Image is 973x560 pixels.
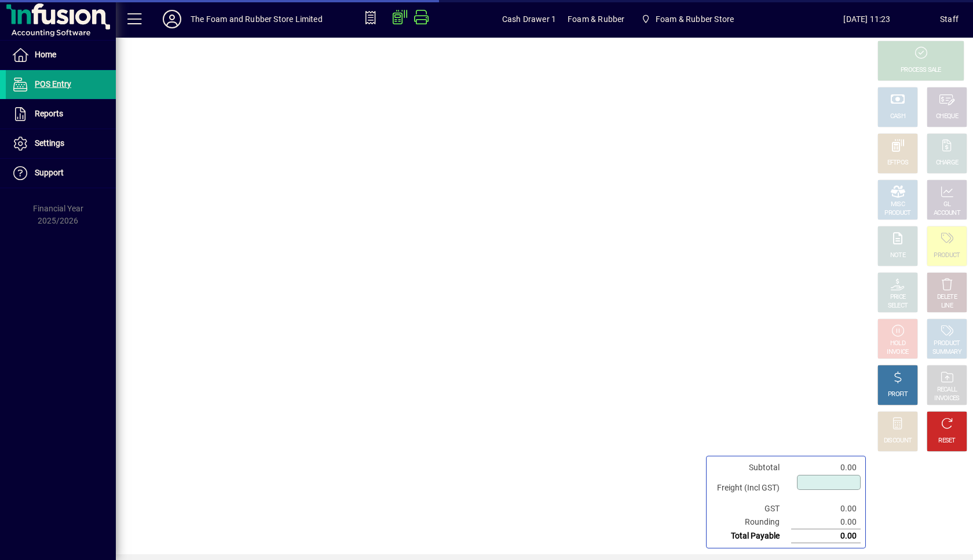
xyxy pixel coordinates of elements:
div: GL [943,200,951,209]
div: PRODUCT [934,339,960,348]
div: INVOICES [934,394,959,403]
div: DISCOUNT [884,437,912,445]
div: PRODUCT [884,209,910,218]
a: Support [6,159,116,188]
button: Profile [153,9,191,30]
div: Staff [940,10,959,28]
td: 0.00 [791,461,861,474]
div: EFTPOS [887,159,909,167]
td: 0.00 [791,515,861,529]
td: 0.00 [791,529,861,543]
td: Total Payable [711,529,791,543]
span: POS Entry [35,79,71,89]
div: MISC [891,200,905,209]
div: PRODUCT [934,251,960,260]
span: Home [35,50,56,59]
span: Support [35,168,64,177]
div: RECALL [937,386,957,394]
a: Reports [6,100,116,129]
td: Rounding [711,515,791,529]
td: Freight (Incl GST) [711,474,791,502]
div: DELETE [937,293,957,302]
span: Reports [35,109,63,118]
span: [DATE] 11:23 [794,10,940,28]
div: PRICE [890,293,906,302]
td: Subtotal [711,461,791,474]
div: SELECT [888,302,908,310]
div: LINE [941,302,953,310]
a: Settings [6,129,116,158]
span: Foam & Rubber Store [636,9,738,30]
div: PROCESS SALE [901,66,941,75]
span: Cash Drawer 1 [502,10,556,28]
span: Foam & Rubber Store [656,10,734,28]
div: CHARGE [936,159,959,167]
td: 0.00 [791,502,861,515]
span: Settings [35,138,64,148]
div: RESET [938,437,956,445]
span: Foam & Rubber [568,10,624,28]
div: CHEQUE [936,112,958,121]
div: INVOICE [887,348,908,357]
td: GST [711,502,791,515]
div: CASH [890,112,905,121]
div: NOTE [890,251,905,260]
div: SUMMARY [932,348,961,357]
div: PROFIT [888,390,908,399]
div: HOLD [890,339,905,348]
div: ACCOUNT [934,209,960,218]
div: The Foam and Rubber Store Limited [191,10,323,28]
a: Home [6,41,116,69]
